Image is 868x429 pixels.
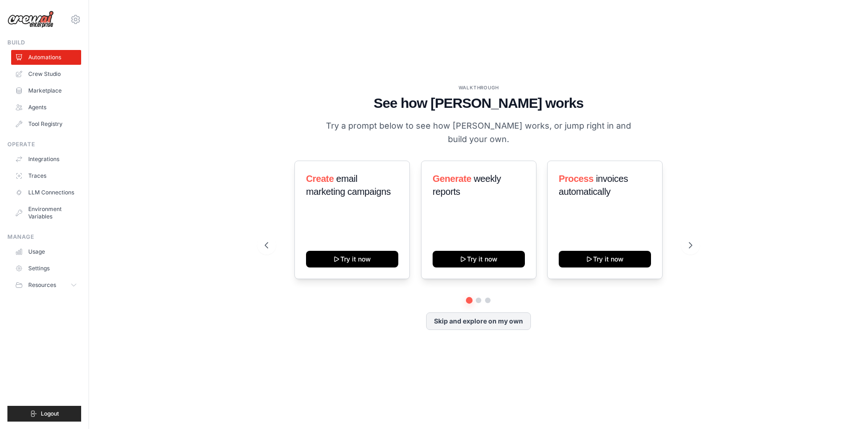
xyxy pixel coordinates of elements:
a: LLM Connections [11,185,81,200]
button: Try it now [433,251,525,267]
h1: See how [PERSON_NAME] works [265,95,692,112]
a: Traces [11,168,81,183]
div: Operate [7,141,81,148]
div: Build [7,39,81,46]
div: Manage [7,233,81,241]
a: Agents [11,100,81,115]
span: Process [559,174,594,184]
span: Generate [433,174,472,184]
a: Usage [11,244,81,259]
a: Crew Studio [11,67,81,81]
p: Try a prompt below to see how [PERSON_NAME] works, or jump right in and build your own. [323,119,634,146]
a: Marketplace [11,83,81,98]
a: Tool Registry [11,117,81,131]
button: Logout [7,406,81,422]
a: Settings [11,261,81,276]
span: email marketing campaigns [306,174,391,197]
img: Logo [7,11,54,28]
a: Integrations [11,152,81,167]
span: Logout [41,410,59,417]
button: Try it now [559,251,651,267]
button: Skip and explore on my own [426,312,531,330]
span: weekly reports [433,174,501,197]
a: Environment Variables [11,202,81,224]
button: Resources [11,278,81,292]
button: Try it now [306,251,398,267]
span: Create [306,174,334,184]
a: Automations [11,50,81,65]
div: WALKTHROUGH [265,84,692,91]
span: Resources [28,281,56,289]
